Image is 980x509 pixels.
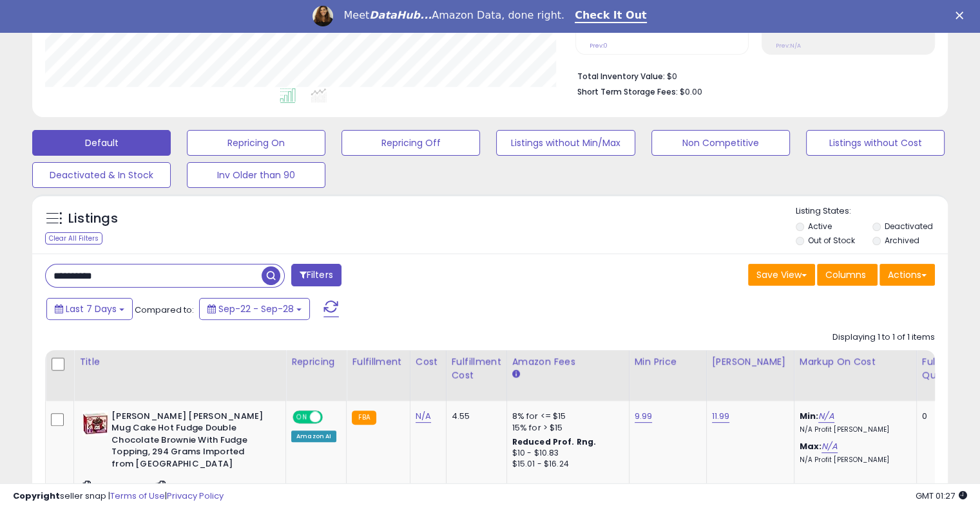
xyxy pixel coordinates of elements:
button: Save View [748,264,815,286]
button: Actions [879,264,935,286]
b: [PERSON_NAME] [PERSON_NAME] Mug Cake Hot Fudge Double Chocolate Brownie With Fudge Topping, 294 G... [111,411,268,474]
b: Max: [800,440,822,452]
h5: Listings [68,210,118,228]
a: Check It Out [575,9,647,23]
b: Total Inventory Value: [577,71,665,82]
small: Prev: N/A [776,42,801,50]
div: 8% for <= $15 [512,411,619,422]
div: Markup on Cost [800,355,911,369]
label: Archived [884,235,919,246]
div: Min Price [635,355,701,369]
button: Listings without Cost [806,130,945,156]
span: Columns [825,268,866,281]
div: 15% for > $15 [512,422,619,434]
span: Compared to: [135,304,194,316]
span: OFF [321,411,341,422]
span: Sep-22 - Sep-28 [218,302,294,315]
th: The percentage added to the cost of goods (COGS) that forms the calculator for Min & Max prices. [794,350,916,401]
div: Meet Amazon Data, done right. [343,9,564,22]
div: Fulfillable Quantity [922,355,966,382]
div: Amazon Fees [512,355,624,369]
b: Short Term Storage Fees: [577,86,678,97]
b: Min: [800,410,819,422]
span: $0.00 [680,86,702,98]
button: Default [32,130,171,156]
div: 4.55 [452,411,497,422]
p: N/A Profit [PERSON_NAME] [800,456,907,465]
small: Prev: 0 [590,42,608,50]
a: N/A [818,410,834,423]
a: N/A [416,410,431,423]
p: Listing States: [796,205,948,217]
div: Fulfillment Cost [452,355,501,382]
button: Filters [291,264,341,286]
img: 51aEeV3g4iL._SL40_.jpg [82,411,108,436]
button: Repricing On [187,130,325,156]
li: $0 [577,68,925,83]
div: Displaying 1 to 1 of 1 items [832,331,935,344]
div: Clear All Filters [45,232,102,245]
strong: Copyright [13,490,60,502]
label: Active [808,221,832,232]
small: Amazon Fees. [512,369,520,380]
img: Profile image for Georgie [312,6,333,26]
i: DataHub... [369,9,432,21]
button: Listings without Min/Max [496,130,635,156]
span: Last 7 Days [66,302,117,315]
button: Inv Older than 90 [187,162,325,188]
button: Last 7 Days [46,298,133,320]
b: Reduced Prof. Rng. [512,436,597,447]
p: N/A Profit [PERSON_NAME] [800,425,907,434]
small: FBA [352,411,376,425]
button: Sep-22 - Sep-28 [199,298,310,320]
button: Non Competitive [651,130,790,156]
a: 9.99 [635,410,653,423]
button: Deactivated & In Stock [32,162,171,188]
div: $10 - $10.83 [512,448,619,459]
div: $15.01 - $16.24 [512,459,619,470]
div: [PERSON_NAME] [712,355,789,369]
a: N/A [821,440,837,453]
button: Columns [817,264,878,286]
div: Close [956,12,968,19]
div: seller snap | | [13,490,224,503]
a: B07BB9Q7X3 [109,481,153,492]
div: Fulfillment [352,355,404,369]
div: Repricing [291,355,341,369]
span: ON [294,411,310,422]
div: Amazon AI [291,430,336,442]
button: Repricing Off [341,130,480,156]
div: 0 [922,411,962,422]
a: Privacy Policy [167,490,224,502]
label: Deactivated [884,221,932,232]
div: Cost [416,355,441,369]
a: 11.99 [712,410,730,423]
a: Terms of Use [110,490,165,502]
div: Title [79,355,280,369]
label: Out of Stock [808,235,855,246]
span: 2025-10-7 01:27 GMT [916,490,967,502]
span: | SKU: WQ-IAAW-ZMWO [155,481,245,491]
